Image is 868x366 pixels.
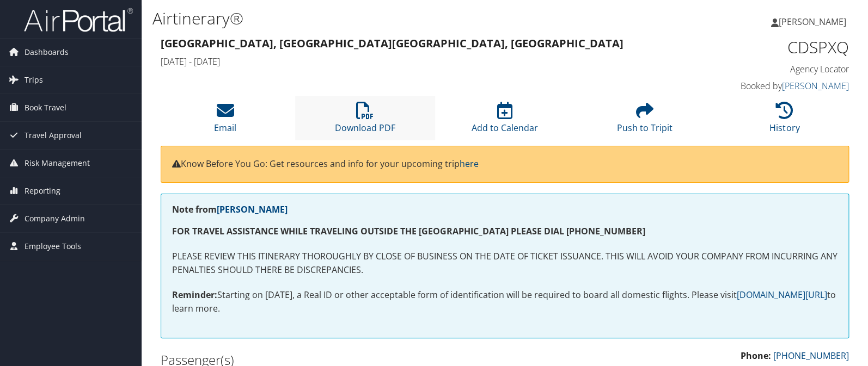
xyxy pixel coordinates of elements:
span: Trips [25,66,43,94]
h1: Airtinerary® [152,7,622,30]
a: Email [214,108,236,134]
a: Add to Calendar [472,108,538,134]
p: PLEASE REVIEW THIS ITINERARY THOROUGHLY BY CLOSE OF BUSINESS ON THE DATE OF TICKET ISSUANCE. THIS... [172,250,838,277]
strong: Phone: [741,350,771,362]
a: [PHONE_NUMBER] [773,350,849,362]
span: Employee Tools [25,233,81,260]
a: Push to Tripit [617,108,673,134]
span: Dashboards [25,39,69,66]
span: [PERSON_NAME] [779,16,846,28]
strong: Reminder: [172,289,217,301]
h4: [DATE] - [DATE] [161,55,673,67]
strong: FOR TRAVEL ASSISTANCE WHILE TRAVELING OUTSIDE THE [GEOGRAPHIC_DATA] PLEASE DIAL [PHONE_NUMBER] [172,225,645,237]
a: [PERSON_NAME] [782,80,849,92]
h1: CDSPXQ [689,36,849,59]
h4: Booked by [689,80,849,92]
span: Risk Management [25,150,90,177]
a: History [769,108,799,134]
img: airportal-logo.png [24,7,133,33]
span: Company Admin [25,205,85,232]
p: Know Before You Go: Get resources and info for your upcoming trip [172,157,838,171]
strong: Note from [172,203,288,215]
span: Reporting [25,177,60,204]
span: Book Travel [25,94,66,121]
span: Travel Approval [25,122,82,149]
a: [PERSON_NAME] [771,5,857,38]
h4: Agency Locator [689,63,849,75]
a: here [460,158,479,170]
p: Starting on [DATE], a Real ID or other acceptable form of identification will be required to boar... [172,288,838,316]
strong: [GEOGRAPHIC_DATA], [GEOGRAPHIC_DATA] [GEOGRAPHIC_DATA], [GEOGRAPHIC_DATA] [161,36,624,51]
a: [PERSON_NAME] [217,203,288,215]
a: [DOMAIN_NAME][URL] [737,289,827,301]
a: Download PDF [335,108,395,134]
